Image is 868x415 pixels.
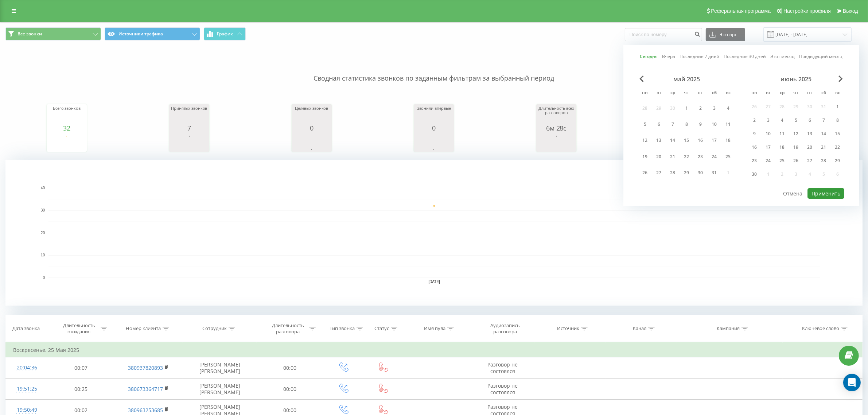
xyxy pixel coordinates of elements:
a: Последние 30 дней [724,53,766,60]
div: Всего звонков [48,106,85,124]
div: май 2025 [638,75,735,83]
div: 26 [640,168,650,178]
div: пт 6 июня 2025 г. [803,115,817,126]
svg: A chart. [48,132,85,154]
div: Ключевое слово [802,326,839,332]
div: пт 2 мая 2025 г. [693,101,707,115]
div: Звонили впервые [416,106,452,124]
text: 0 [43,276,45,280]
div: Статус [374,326,389,332]
div: 1 [682,104,691,113]
div: чт 15 мая 2025 г. [680,134,693,147]
div: Кампания [717,326,740,332]
div: Источник [557,326,579,332]
abbr: пятница [804,88,815,99]
div: ср 25 июня 2025 г. [775,155,789,166]
div: Номер клиента [126,326,161,332]
div: 0 [293,124,330,132]
div: 22 [682,152,691,162]
div: 30 [696,168,705,178]
abbr: воскресенье [832,88,843,99]
a: 380963253685 [128,407,163,414]
a: Последние 7 дней [680,53,719,60]
div: 20 [654,152,663,162]
div: пт 16 мая 2025 г. [693,134,707,147]
span: Все звонки [17,31,42,37]
span: Реферальная программа [711,8,771,14]
div: вс 4 мая 2025 г. [721,101,735,115]
div: 12 [791,129,801,139]
div: 10 [763,129,773,139]
div: 32 [48,124,85,132]
text: 30 [41,209,45,213]
td: [PERSON_NAME] [PERSON_NAME] [183,357,257,379]
div: вт 24 июня 2025 г. [761,155,775,166]
div: пн 2 июня 2025 г. [747,115,761,126]
div: пн 16 июня 2025 г. [747,142,761,153]
input: Поиск по номеру [625,28,702,41]
div: 12 [640,136,650,145]
div: ср 4 июня 2025 г. [775,115,789,126]
td: 00:25 [48,379,114,400]
div: A chart. [171,132,207,154]
div: 5 [791,116,801,125]
div: Длительность всех разговоров [538,106,575,124]
div: чт 19 июня 2025 г. [789,142,803,153]
div: вт 3 июня 2025 г. [761,115,775,126]
div: вт 6 мая 2025 г. [652,117,666,131]
div: вс 1 июня 2025 г. [830,101,844,112]
abbr: вторник [653,88,664,99]
div: чт 12 июня 2025 г. [789,128,803,139]
div: 6 [805,116,814,125]
a: Этот месяц [770,53,795,60]
div: ср 21 мая 2025 г. [666,150,680,163]
div: 0 [416,124,452,132]
div: 7 [819,116,828,125]
div: пт 30 мая 2025 г. [693,166,707,180]
span: График [217,31,233,36]
div: сб 3 мая 2025 г. [707,101,721,115]
abbr: суббота [709,88,720,99]
button: Применить [807,188,844,199]
svg: A chart. [538,132,575,154]
a: Предыдущий месяц [799,53,842,60]
abbr: вторник [763,88,774,99]
div: чт 8 мая 2025 г. [680,117,693,131]
div: Длительность ожидания [60,322,99,335]
a: 380937820893 [128,364,163,371]
div: 6м 28с [538,124,575,132]
div: 9 [750,129,759,139]
div: чт 1 мая 2025 г. [680,101,693,115]
div: 4 [777,116,787,125]
div: сб 28 июня 2025 г. [817,155,830,166]
div: вс 29 июня 2025 г. [830,155,844,166]
div: 17 [709,136,719,145]
div: сб 17 мая 2025 г. [707,134,721,147]
div: пт 23 мая 2025 г. [693,150,707,163]
div: 29 [833,156,842,166]
div: 6 [654,120,663,129]
div: 18 [723,136,733,145]
div: Имя пула [424,326,445,332]
div: 28 [819,156,828,166]
abbr: среда [776,88,787,99]
abbr: четверг [681,88,692,99]
button: График [204,27,246,40]
div: сб 21 июня 2025 г. [817,142,830,153]
div: пн 5 мая 2025 г. [638,117,652,131]
div: чт 5 июня 2025 г. [789,115,803,126]
p: Сводная статистика звонков по заданным фильтрам за выбранный период [5,59,863,83]
div: 21 [668,152,677,162]
div: 25 [723,152,733,162]
svg: A chart. [5,160,863,306]
span: Настройки профиля [783,8,831,14]
abbr: пятница [695,88,706,99]
div: пн 26 мая 2025 г. [638,166,652,180]
div: ср 18 июня 2025 г. [775,142,789,153]
div: пт 20 июня 2025 г. [803,142,817,153]
div: пн 12 мая 2025 г. [638,134,652,147]
div: 31 [709,168,719,178]
div: A chart. [293,132,330,154]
